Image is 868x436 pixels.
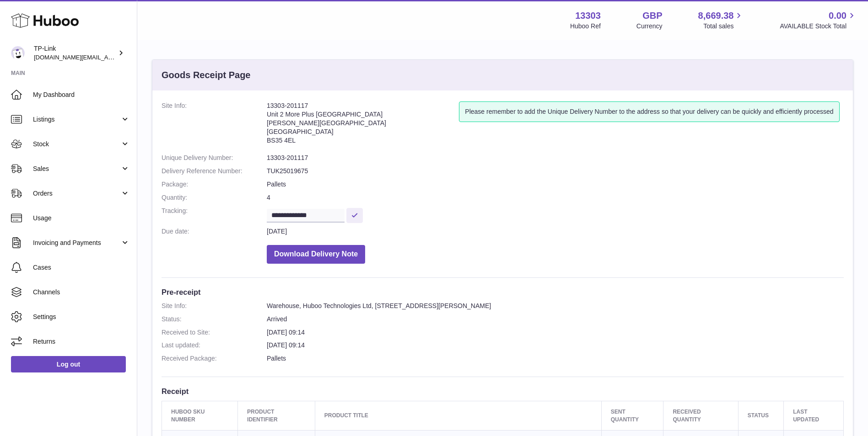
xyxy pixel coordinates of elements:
div: Huboo Ref [570,22,601,31]
span: Sales [33,165,120,173]
th: Huboo SKU Number [162,401,238,430]
dt: Unique Delivery Number: [162,154,267,162]
dt: Quantity: [162,193,267,202]
dd: TUK25019675 [267,167,844,175]
h3: Pre-receipt [162,287,844,297]
span: Invoicing and Payments [33,239,120,247]
dt: Site Info: [162,101,267,149]
span: Orders [33,189,120,198]
th: Product Identifier [238,401,315,430]
dd: [DATE] [267,227,844,236]
dt: Received to Site: [162,328,267,337]
dd: 4 [267,193,844,202]
a: 0.00 AVAILABLE Stock Total [780,10,857,31]
th: Product title [315,401,601,430]
dt: Tracking: [162,207,267,223]
div: Currency [636,22,663,31]
dd: Warehouse, Huboo Technologies Ltd, [STREET_ADDRESS][PERSON_NAME] [267,302,844,310]
div: Please remember to add the Unique Delivery Number to the address so that your delivery can be qui... [459,101,839,122]
address: 13303-201117 Unit 2 More Plus [GEOGRAPHIC_DATA] [PERSON_NAME][GEOGRAPHIC_DATA] [GEOGRAPHIC_DATA] ... [267,101,459,149]
span: AVAILABLE Stock Total [780,22,857,31]
dt: Received Package: [162,354,267,363]
dt: Site Info: [162,302,267,310]
h3: Goods Receipt Page [162,69,251,81]
span: Usage [33,214,130,223]
dd: Pallets [267,180,844,189]
a: Log out [11,356,126,372]
span: 0.00 [829,10,846,22]
dt: Status: [162,315,267,324]
span: My Dashboard [33,90,130,99]
span: Listings [33,115,120,124]
dt: Delivery Reference Number: [162,167,267,175]
span: 8,669.38 [698,10,734,22]
a: 8,669.38 Total sales [698,10,744,31]
dt: Due date: [162,227,267,236]
strong: 13303 [575,10,601,22]
dd: [DATE] 09:14 [267,328,844,337]
th: Status [738,401,783,430]
div: TP-Link [34,44,116,62]
span: Settings [33,313,130,321]
h3: Receipt [162,386,844,396]
button: Download Delivery Note [267,245,365,264]
th: Last updated [784,401,844,430]
th: Received Quantity [663,401,738,430]
strong: GBP [642,10,662,22]
span: Stock [33,140,120,149]
dd: Arrived [267,315,844,324]
dd: [DATE] 09:14 [267,341,844,350]
dt: Package: [162,180,267,189]
dd: Pallets [267,354,844,363]
dt: Last updated: [162,341,267,350]
dd: 13303-201117 [267,154,844,162]
span: [DOMAIN_NAME][EMAIL_ADDRESS][DOMAIN_NAME] [34,53,182,61]
span: Cases [33,263,130,272]
img: siyu.wang@tp-link.com [11,46,25,60]
span: Total sales [703,22,744,31]
th: Sent Quantity [601,401,663,430]
span: Returns [33,337,130,346]
span: Channels [33,288,130,297]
